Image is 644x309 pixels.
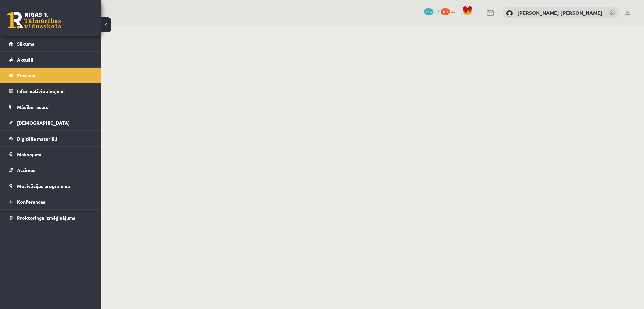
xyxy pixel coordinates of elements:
span: mP [434,8,440,14]
span: Motivācijas programma [17,183,70,189]
a: Maksājumi [9,147,92,162]
span: Digitālie materiāli [17,136,57,142]
span: 703 [441,8,450,15]
a: Konferences [9,194,92,209]
a: Ziņojumi [9,68,92,83]
a: Rīgas 1. Tālmācības vidusskola [7,12,61,29]
img: Juris Eduards Pleikšnis [506,10,513,17]
a: Sākums [9,36,92,51]
a: Atzīmes [9,162,92,178]
span: Proktoringa izmēģinājums [17,215,75,221]
span: [DEMOGRAPHIC_DATA] [17,120,70,126]
span: Sākums [17,41,34,47]
a: [DEMOGRAPHIC_DATA] [9,115,92,130]
a: 113 mP [424,8,440,14]
span: Aktuāli [17,56,33,63]
a: Proktoringa izmēģinājums [9,210,92,225]
a: Motivācijas programma [9,178,92,194]
span: Konferences [17,199,45,205]
a: Mācību resursi [9,99,92,115]
a: Aktuāli [9,52,92,67]
a: [PERSON_NAME] [PERSON_NAME] [517,9,602,16]
span: Atzīmes [17,167,35,173]
span: Mācību resursi [17,104,50,110]
span: xp [451,8,455,14]
legend: Maksājumi [17,147,92,162]
legend: Ziņojumi [17,68,92,83]
span: 113 [424,8,433,15]
a: Digitālie materiāli [9,131,92,146]
a: 703 xp [441,8,459,14]
legend: Informatīvie ziņojumi [17,83,92,99]
a: Informatīvie ziņojumi [9,83,92,99]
